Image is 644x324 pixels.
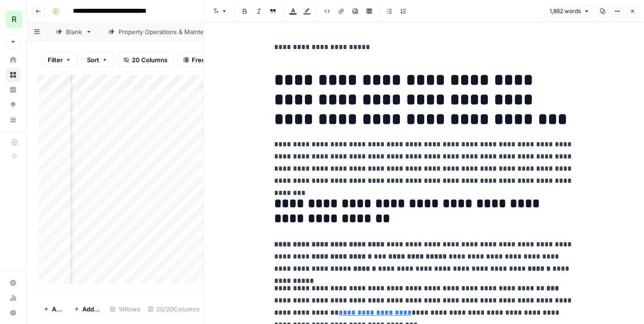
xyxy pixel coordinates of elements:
[6,82,21,97] a: Insights
[52,304,63,314] span: Add Row
[550,7,581,15] span: 1,862 words
[42,52,77,67] button: Filter
[6,52,21,67] a: Home
[6,275,21,290] a: Settings
[81,52,114,67] button: Sort
[48,55,63,65] span: Filter
[87,55,99,65] span: Sort
[545,5,593,17] button: 1,862 words
[106,302,144,317] div: 18 Rows
[48,22,100,41] a: Blank
[118,27,223,36] div: Property Operations & Maintenance
[6,305,21,320] button: Help + Support
[177,52,246,67] button: Freeze Columns
[100,22,241,41] a: Property Operations & Maintenance
[132,55,167,65] span: 20 Columns
[6,290,21,305] a: Usage
[68,302,106,317] button: Add 10 Rows
[6,97,21,112] a: Opportunities
[6,7,21,31] button: Workspace: Re-Leased
[66,27,82,36] div: Blank
[117,52,174,67] button: 20 Columns
[12,14,16,25] span: R
[192,55,240,65] span: Freeze Columns
[6,67,21,82] a: Browse
[38,302,68,317] button: Add Row
[82,304,100,314] span: Add 10 Rows
[144,302,203,317] div: 20/20 Columns
[6,112,21,127] a: Your Data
